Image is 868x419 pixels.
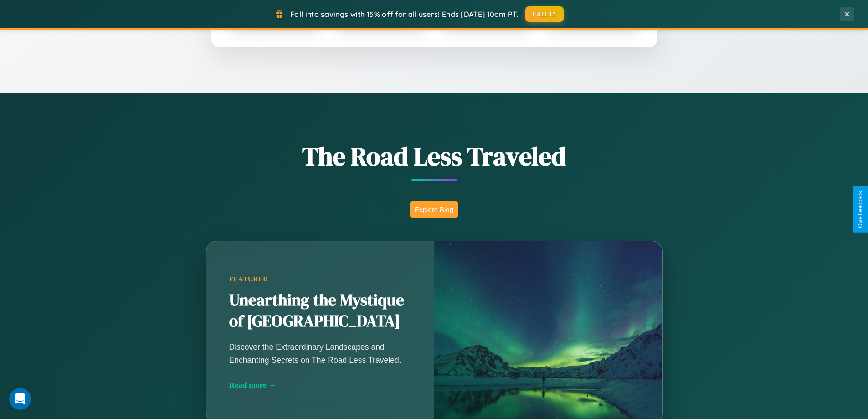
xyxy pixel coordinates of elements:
button: Explore Blog [410,201,458,218]
button: FALL15 [525,6,564,22]
span: Fall into savings with 15% off for all users! Ends [DATE] 10am PT. [290,10,519,19]
p: Discover the Extraordinary Landscapes and Enchanting Secrets on The Road Less Traveled. [229,341,411,366]
h1: The Road Less Traveled [161,139,708,174]
div: Read more → [229,380,411,390]
h2: Unearthing the Mystique of [GEOGRAPHIC_DATA] [229,290,411,332]
div: Featured [229,275,411,283]
iframe: Intercom live chat [9,388,31,410]
div: Give Feedback [857,191,863,228]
